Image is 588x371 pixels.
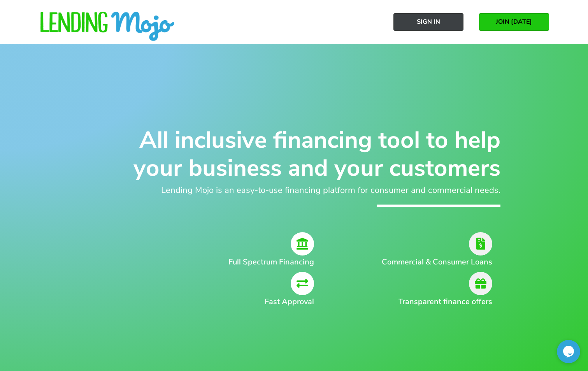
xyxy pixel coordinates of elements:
[417,18,440,25] span: Sign In
[393,13,463,31] a: Sign In
[39,12,176,42] img: lm-horizontal-logo
[479,13,549,31] a: JOIN [DATE]
[369,296,492,308] h2: Transparent finance offers
[369,256,492,268] h2: Commercial & Consumer Loans
[496,18,532,25] span: JOIN [DATE]
[88,126,500,182] h1: All inclusive financing tool to help your business and your customers
[123,296,314,308] h2: Fast Approval
[557,340,580,363] iframe: chat widget
[88,184,500,197] h2: Lending Mojo is an easy-to-use financing platform for consumer and commercial needs.
[123,256,314,268] h2: Full Spectrum Financing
